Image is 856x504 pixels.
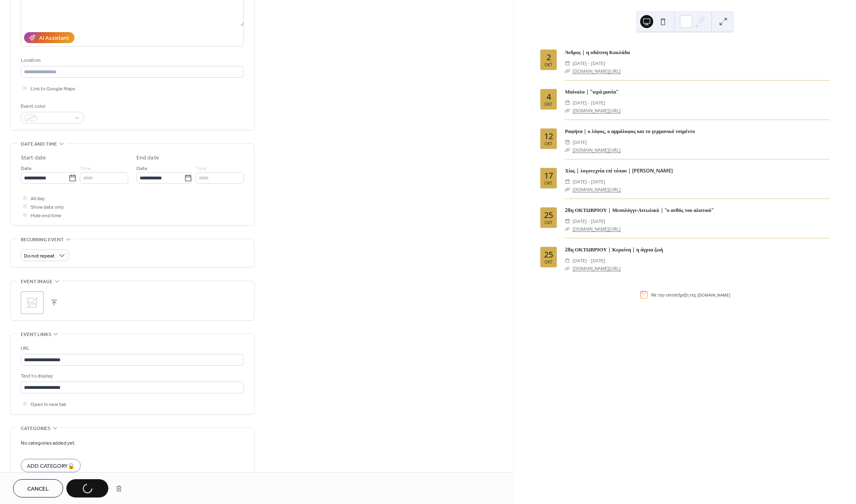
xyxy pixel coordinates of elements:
[573,257,605,264] span: [DATE] - [DATE]
[565,264,570,272] div: ​
[24,251,55,261] span: Do not repeat
[21,330,51,339] span: Event links
[21,140,57,148] span: Date and time
[573,68,621,74] a: [DOMAIN_NAME][URL]
[573,186,621,192] a: [DOMAIN_NAME][URL]
[80,164,91,173] span: Time
[565,59,570,67] div: ​
[136,164,147,173] span: Date
[21,372,242,380] div: Text to display
[31,203,64,212] span: Show date only
[21,154,46,162] div: Start date
[698,292,730,298] a: [DOMAIN_NAME]
[31,85,75,93] span: Link to Google Maps
[573,226,621,232] a: [DOMAIN_NAME][URL]
[565,127,695,135] a: Ραφήνα | ο λόφος, ο αμμόλοφος και το γερμανικό τσιμέντο
[544,181,553,185] div: Οκτ
[565,217,570,225] div: ​
[13,479,63,497] button: Cancel
[136,154,159,162] div: End date
[21,291,44,314] div: ;
[39,34,69,43] div: AI Assistant
[27,485,49,493] span: Cancel
[565,99,570,107] div: ​
[195,164,207,173] span: Time
[573,138,587,146] span: [DATE]
[21,439,76,447] span: No categories added yet.
[565,88,618,95] a: Μαίναλο | "ιερά μανία"
[21,277,53,286] span: Event image
[651,292,730,298] div: Με την υποστήριξη της
[573,217,605,225] span: [DATE] - [DATE]
[547,93,551,101] div: 4
[21,236,64,244] span: Recurring event
[544,211,553,219] div: 25
[24,32,75,43] button: AI Assistant
[565,146,570,154] div: ​
[544,251,553,259] div: 25
[544,260,553,264] div: Οκτ
[21,344,242,353] div: URL
[21,56,242,65] div: Location
[544,220,553,225] div: Οκτ
[565,48,630,56] a: Άνδρος | η υδάτινη Κυκλάδα
[573,107,621,113] a: [DOMAIN_NAME][URL]
[565,67,570,75] div: ​
[565,138,570,146] div: ​
[21,424,50,433] span: Categories
[544,63,553,67] div: Οκτ
[544,132,553,140] div: 12
[565,206,713,214] a: 28η ΟΚΤΩΒΡΙΟΥ | Μεσολόγγι-Αιτωλικό | "ο ανθός του αλατιού"
[31,194,45,203] span: All day
[565,178,570,185] div: ​
[547,53,551,61] div: 2
[565,257,570,264] div: ​
[21,164,32,173] span: Date
[573,178,605,185] span: [DATE] - [DATE]
[544,142,553,146] div: Οκτ
[565,185,570,193] div: ​
[565,167,673,174] a: Χίος | λογοτεχνία επί τόπου | [PERSON_NAME]
[565,225,570,233] div: ​
[544,172,553,180] div: 17
[573,147,621,153] a: [DOMAIN_NAME][URL]
[31,212,61,220] span: Hide end time
[573,99,605,107] span: [DATE] - [DATE]
[31,400,66,409] span: Open in new tab
[21,102,82,111] div: Event color
[565,107,570,114] div: ​
[573,59,605,67] span: [DATE] - [DATE]
[544,102,553,106] div: Οκτ
[565,246,663,253] a: 28η ΟΚΤΩΒΡΙΟΥ | Κερκίνη | η άγρια ζωή
[573,265,621,271] a: [DOMAIN_NAME][URL]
